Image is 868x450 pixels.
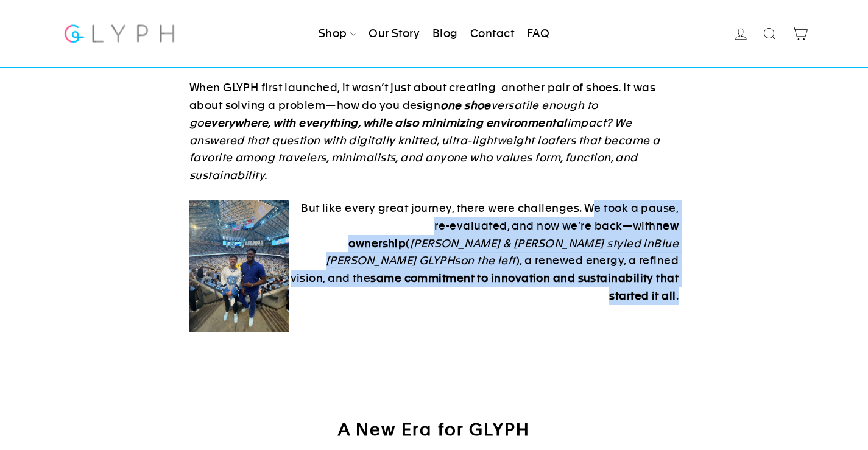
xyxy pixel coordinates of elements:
ul: Primary [314,20,554,47]
strong: A New Era for GLYPH [338,420,531,439]
img: Glyph [63,17,177,49]
a: Contact [465,20,519,47]
em: versatile enough to go impact? We answered that question with digitally knitted, ultra-lightweigh... [189,99,660,181]
a: Our Story [364,20,425,47]
strong: new ownership [348,219,679,250]
strong: same commitment to innovation and sustainability that started it all [370,272,679,302]
strong: everywhere, with everything, while also minimizing environmental [204,116,567,129]
p: When GLYPH first launched, it wasn’t just about creating another pair of shoes. It was about solv... [189,79,679,185]
a: FAQ [522,20,554,47]
strong: one shoe [440,99,491,111]
iframe: Glyph - Referral program [852,172,868,278]
p: But like every great journey, there were challenges. We took a pause, re-evaluated, and now we’re... [189,200,679,305]
a: Shop [314,20,361,47]
a: Blog [428,20,463,47]
em: [PERSON_NAME] & [PERSON_NAME] styled in on the left [326,237,679,269]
